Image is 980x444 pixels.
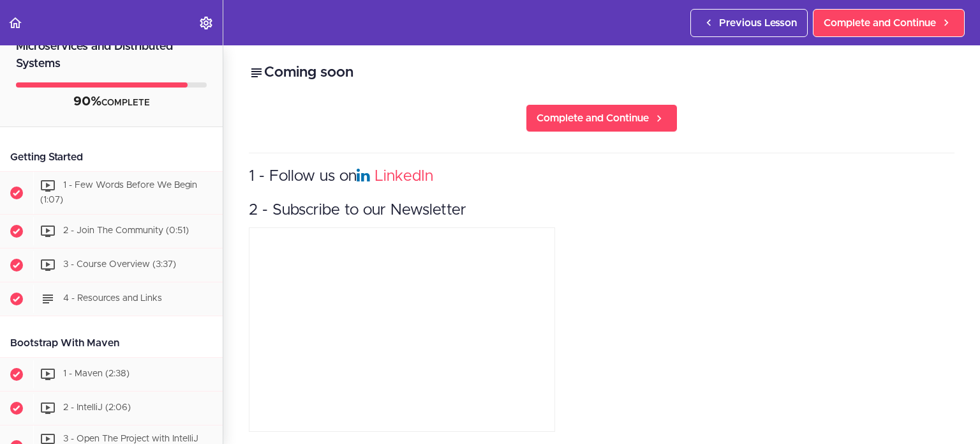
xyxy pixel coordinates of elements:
[719,15,797,31] span: Previous Lesson
[813,9,965,37] a: Complete and Continue
[63,294,162,303] span: 4 - Resources and Links
[73,95,101,108] span: 90%
[249,62,954,84] h2: Coming soon
[63,403,131,412] span: 2 - IntelliJ (2:06)
[690,9,808,37] a: Previous Lesson
[526,104,678,132] a: Complete and Continue
[40,181,197,204] span: 1 - Few Words Before We Begin (1:07)
[63,369,130,378] span: 1 - Maven (2:38)
[824,15,936,31] span: Complete and Continue
[249,166,954,187] h3: 1 - Follow us on
[537,111,649,126] span: Complete and Continue
[8,15,23,31] svg: Back to course curriculum
[375,169,433,184] a: LinkedIn
[249,200,954,221] h3: 2 - Subscribe to our Newsletter
[63,260,176,269] span: 3 - Course Overview (3:37)
[198,15,214,31] svg: Settings Menu
[16,94,207,111] div: COMPLETE
[63,226,189,235] span: 2 - Join The Community (0:51)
